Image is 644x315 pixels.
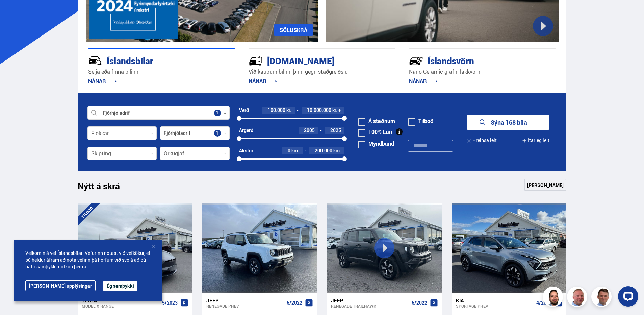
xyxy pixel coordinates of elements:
[25,250,150,270] span: Velkomin á vef Íslandsbílar. Vefurinn notast við vefkökur, ef þú heldur áfram að nota vefinn þá h...
[268,107,285,113] span: 100.000
[206,304,284,308] div: Renegade PHEV
[358,129,392,135] label: 100% Lán
[338,107,341,113] span: +
[330,127,341,134] span: 2025
[307,107,331,113] span: 10.000.000
[25,280,96,291] a: [PERSON_NAME] upplýsingar
[536,300,552,306] span: 4/2023
[568,288,588,308] img: siFngHWaQ9KaOqBr.png
[412,300,427,306] span: 6/2022
[408,118,434,124] label: Tilboð
[358,141,394,146] label: Myndband
[288,147,290,154] span: 0
[239,128,253,133] div: Árgerð
[88,54,102,68] img: JRvxyua_JYH6wB4c.svg
[409,54,423,68] img: -Svtn6bYgwAsiwNX.svg
[249,77,277,85] a: NÁNAR
[88,54,211,66] div: Íslandsbílar
[304,127,315,134] span: 2005
[409,68,556,76] p: Nano Ceramic grafín lakkvörn
[162,300,178,306] span: 5/2023
[613,284,641,312] iframe: LiveChat chat widget
[333,148,341,153] span: km.
[287,300,302,306] span: 6/2022
[78,181,132,195] h1: Nýtt á skrá
[544,288,564,308] img: nhp88E3Fdnt1Opn2.png
[358,118,395,124] label: Á staðnum
[332,107,337,113] span: kr.
[409,54,532,66] div: Íslandsvörn
[331,297,409,304] div: Jeep
[88,68,235,76] p: Selja eða finna bílinn
[103,281,137,291] button: Ég samþykki
[592,288,613,308] img: FbJEzSuNWCJXmdc-.webp
[239,148,253,153] div: Akstur
[274,24,313,36] a: SÖLUSKRÁ
[286,107,291,113] span: kr.
[249,54,263,68] img: tr5P-W3DuiFaO7aO.svg
[249,54,371,66] div: [DOMAIN_NAME]
[456,297,534,304] div: Kia
[239,107,249,113] div: Verð
[249,68,395,76] p: Við kaupum bílinn þinn gegn staðgreiðslu
[456,304,534,308] div: Sportage PHEV
[409,77,438,85] a: NÁNAR
[291,148,299,153] span: km.
[88,77,117,85] a: NÁNAR
[82,304,159,308] div: Model X RANGE
[206,297,284,304] div: Jeep
[524,179,566,191] a: [PERSON_NAME]
[467,133,497,148] button: Hreinsa leit
[522,133,549,148] button: Ítarleg leit
[331,304,409,308] div: Renegade TRAILHAWK
[315,147,332,154] span: 200.000
[467,115,549,130] button: Sýna 168 bíla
